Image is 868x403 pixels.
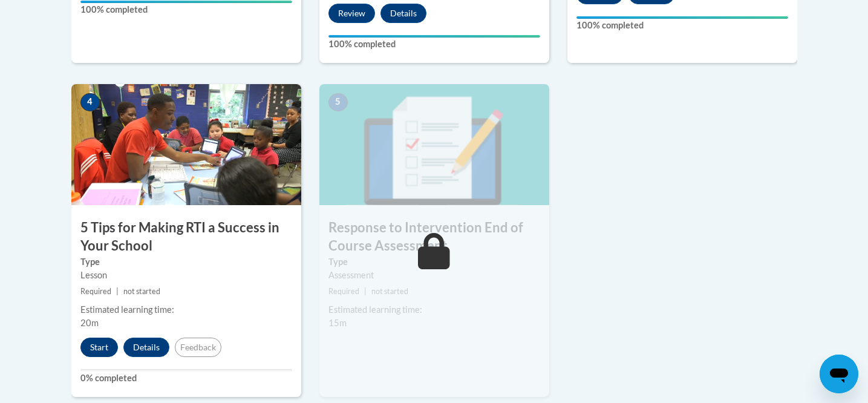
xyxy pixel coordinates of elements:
span: 20m [80,318,99,328]
label: Type [328,255,540,269]
img: Course Image [319,84,549,205]
label: 100% completed [328,38,540,51]
span: 15m [328,318,347,328]
button: Review [328,4,375,23]
span: not started [371,287,408,296]
h3: 5 Tips for Making RTI a Success in Your School [71,218,301,256]
button: Start [80,338,118,357]
iframe: Button to launch messaging window [820,355,858,393]
div: Your progress [576,16,788,19]
label: 100% completed [576,19,788,32]
div: Estimated learning time: [80,303,292,316]
span: Required [328,287,359,296]
div: Your progress [328,35,540,38]
label: 100% completed [80,3,292,16]
span: Required [80,287,111,296]
span: 4 [80,93,100,111]
div: Assessment [328,269,540,282]
span: not started [123,287,160,296]
div: Estimated learning time: [328,303,540,316]
button: Details [123,338,169,357]
button: Feedback [175,338,221,357]
div: Your progress [80,1,292,3]
span: | [116,287,119,296]
span: | [364,287,367,296]
img: Course Image [71,84,301,205]
label: 0% completed [80,372,292,385]
span: 5 [328,93,348,111]
button: Details [380,4,426,23]
label: Type [80,255,292,269]
h3: Response to Intervention End of Course Assessment [319,218,549,256]
div: Lesson [80,269,292,282]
